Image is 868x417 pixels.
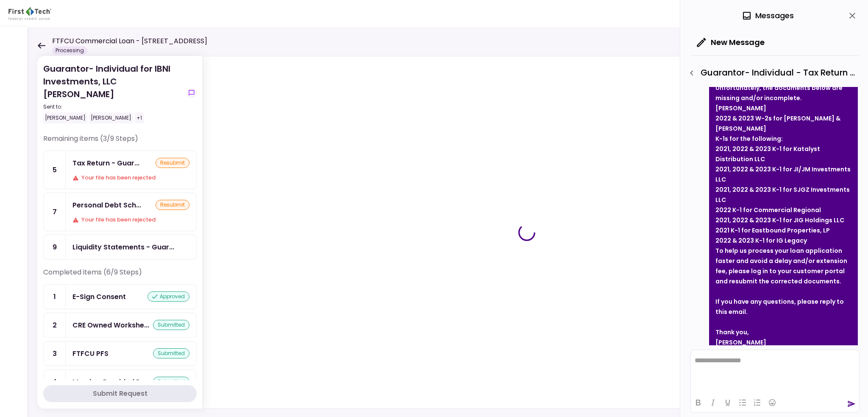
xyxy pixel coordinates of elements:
div: If you have any questions, please reply to this email. [715,297,851,317]
a: 9Liquidity Statements - Guarantor [43,235,197,260]
img: Partner icon [8,7,51,20]
a: 7Personal Debt ScheduleresubmitYour file has been rejected [43,193,197,231]
div: 1 [44,285,66,309]
div: submitted [153,377,189,387]
div: 3 [44,341,66,366]
div: +1 [135,112,144,123]
div: resubmit [156,200,189,210]
button: Submit Request [43,385,197,402]
div: Personal Debt Schedule [72,200,141,210]
div: Remaining items (3/9 Steps) [43,134,197,151]
div: Tax Return - Guarantor [72,158,139,168]
button: New Message [690,31,771,53]
a: 1E-Sign Consentapproved [43,284,197,309]
button: Bold [691,397,705,409]
div: 9 [44,235,66,259]
div: Submit Request [93,389,147,399]
div: Member Provided PFS [72,377,145,387]
iframe: Rich Text Area [691,350,859,392]
a: 5Tax Return - GuarantorresubmitYour file has been rejected [43,151,197,189]
div: E-Sign Consent [72,291,126,302]
div: [PERSON_NAME] [43,112,87,123]
div: [PERSON_NAME] [715,337,851,347]
strong: 2021 K-1 for Eastbound Properties, LP [715,226,830,235]
div: Thank you, [715,327,851,337]
div: Sent to: [43,103,183,111]
div: approved [147,291,189,302]
a: 4Member Provided PFSsubmitted [43,369,197,395]
strong: 2022 K-1 for Commercial Regional [715,206,821,214]
h1: FTFCU Commercial Loan - [STREET_ADDRESS] [52,36,207,46]
div: Messages [742,9,794,22]
div: submitted [153,348,189,358]
div: Guarantor- Individual - Tax Return - Guarantor [684,66,860,80]
strong: 2021, 2022 & 2023 K-1 for JIG Holdings LLC [715,216,844,224]
strong: [PERSON_NAME] [715,104,766,112]
button: Emojis [765,397,779,409]
button: Underline [721,397,735,409]
a: 2CRE Owned Worksheetsubmitted [43,313,197,338]
button: Numbered list [750,397,765,409]
div: 5 [44,151,66,189]
div: resubmit [156,158,189,168]
strong: Unfortunately, the documents below are missing and/or incomplete. [715,84,843,102]
strong: 2021, 2022 & 2023 K-1 for JI/JM Investments LLC [715,165,851,184]
div: [PERSON_NAME] [89,112,133,123]
div: Your file has been rejected [72,174,189,182]
div: Liquidity Statements - Guarantor [72,242,174,252]
div: CRE Owned Worksheet [72,320,149,330]
div: 4 [44,370,66,394]
button: send [847,400,856,408]
div: To help us process your loan application faster and avoid a delay and/or extension fee, please lo... [715,246,851,286]
div: Processing [52,46,87,55]
button: Bullet list [735,397,750,409]
strong: 2021, 2022 & 2023 K-1 for Katalyst Distribution LLC [715,145,820,163]
button: show-messages [186,88,197,98]
div: 7 [44,193,66,231]
strong: 2022 & 2023 W-2s for [PERSON_NAME] & [PERSON_NAME] [715,114,840,133]
div: Guarantor- Individual for IBNI Investments, LLC [PERSON_NAME] [43,62,183,123]
div: 2 [44,313,66,337]
strong: K-1s for the following: [715,134,783,143]
button: Italic [706,397,720,409]
strong: 2021, 2022 & 2023 K-1 for SJGZ Investments LLC [715,185,850,204]
a: 3FTFCU PFSsubmitted [43,341,197,366]
strong: 2022 & 2023 K-1 for IG Legacy [715,236,807,245]
div: submitted [153,320,189,330]
div: Completed items (6/9 Steps) [43,267,197,284]
div: Your file has been rejected [72,215,189,224]
button: close [845,8,860,23]
div: FTFCU PFS [72,348,108,359]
